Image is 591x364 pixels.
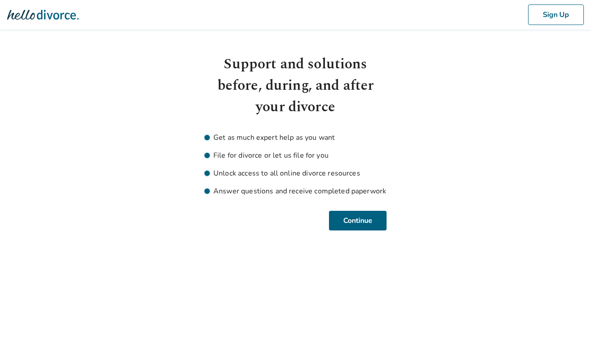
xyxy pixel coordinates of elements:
li: Answer questions and receive completed paperwork [204,186,387,197]
button: Continue [329,211,387,230]
li: Unlock access to all online divorce resources [204,168,387,179]
li: Get as much expert help as you want [204,132,387,143]
img: Hello Divorce Logo [7,6,79,24]
button: Sign Up [528,4,584,25]
h1: Support and solutions before, during, and after your divorce [204,54,387,118]
li: File for divorce or let us file for you [204,150,387,161]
